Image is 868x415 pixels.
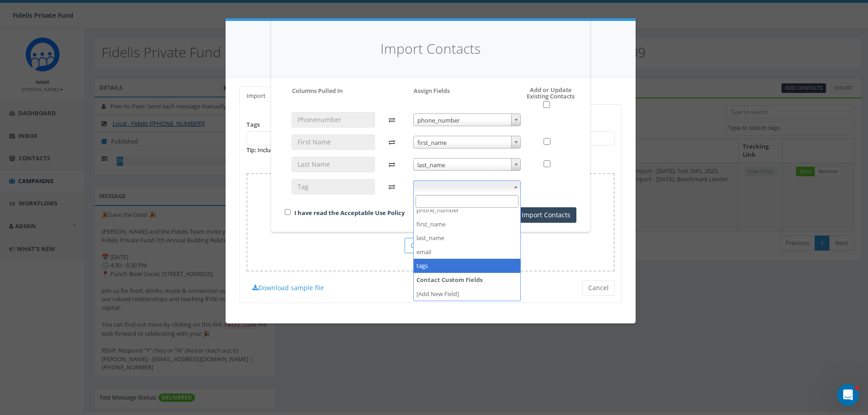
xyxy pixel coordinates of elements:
span: first_name [414,136,521,149]
li: first_name [414,217,521,231]
input: Search [416,195,519,208]
button: Import Contacts [516,207,576,223]
input: Last Name [292,157,375,172]
li: last_name [414,231,521,245]
a: I have read the Acceptable Use Policy [294,209,405,217]
strong: Contact Custom Fields [414,273,521,287]
input: Select All [543,101,550,108]
input: Tag [292,179,375,195]
iframe: Intercom live chat [837,384,859,406]
h4: Import Contacts [285,39,576,59]
li: [Add New Field] [414,287,521,301]
li: tags [414,259,521,273]
span: first_name [413,136,521,149]
span: phone_number [414,114,521,127]
span: phone_number [413,113,521,126]
li: Standard Fields [414,190,521,273]
input: Phonenumber [292,112,375,128]
h5: Columns Pulled In [292,87,343,95]
li: email [414,245,521,259]
h5: Assign Fields [414,87,450,95]
input: First Name [292,134,375,150]
li: phone_number [414,203,521,217]
h5: Add or Update Existing Contacts [506,87,576,108]
span: last_name [413,158,521,171]
span: last_name [414,159,521,171]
